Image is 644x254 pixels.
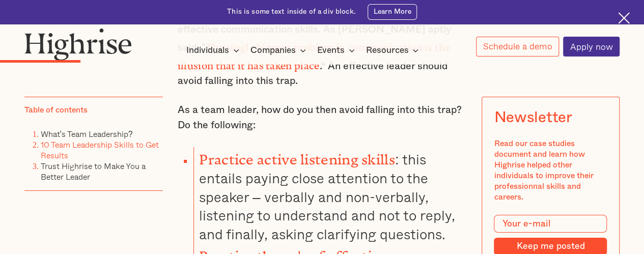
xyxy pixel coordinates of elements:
[368,4,417,20] a: Learn More
[476,37,559,57] a: Schedule a demo
[24,28,132,61] img: Highrise logo
[41,160,146,183] a: Trust Highrise to Make You a Better Leader
[563,37,620,57] a: Apply now
[618,12,630,24] img: Cross icon
[178,42,451,66] strong: The single biggest problem in communication is the illusion that it has taken place
[317,44,358,57] div: Events
[494,215,607,233] input: Your e-mail
[186,44,242,57] div: Individuals
[250,44,309,57] div: Companies
[186,44,229,57] div: Individuals
[494,109,572,126] div: Newsletter
[366,44,408,57] div: Resources
[227,7,356,17] div: This is some text inside of a div block.
[178,103,467,133] p: As a team leader, how do you then avoid falling into this trap? Do the following:
[41,138,159,161] a: 10 Team Leadership Skills to Get Results
[317,44,345,57] div: Events
[193,147,466,244] li: : this entails paying close attention to the speaker – verbally and non-verbally, listening to un...
[24,105,88,116] div: Table of contents
[41,128,133,140] a: What's Team Leadership?
[366,44,422,57] div: Resources
[199,152,395,160] strong: Practice active listening skills
[494,138,607,203] div: Read our case studies document and learn how Highrise helped other individuals to improve their p...
[250,44,296,57] div: Companies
